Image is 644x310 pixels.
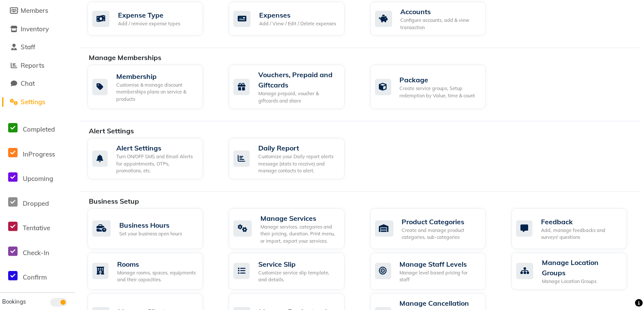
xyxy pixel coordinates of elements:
div: Rooms [117,259,196,269]
div: Add / remove expense types [118,20,180,27]
div: Accounts [401,6,479,17]
div: Service Slip [258,259,337,269]
div: Turn ON/OFF SMS and Email Alerts for appointments, OTPs, promotions, etc. [116,153,196,175]
div: Add / View / Edit / Delete expenses [259,20,336,27]
div: Manage level based pricing for staff [400,269,479,283]
span: Completed [23,125,55,133]
div: Manage prepaid, voucher & giftcards and share [258,90,337,104]
div: Add, manage feedbacks and surveys' questions [541,227,620,241]
div: Vouchers, Prepaid and Giftcards [258,69,337,90]
div: Expenses [259,10,336,20]
a: Vouchers, Prepaid and GiftcardsManage prepaid, voucher & giftcards and share [229,65,357,109]
span: Reports [21,61,44,69]
div: Customise & manage discount memberships plans on service & products [116,81,196,103]
a: ExpensesAdd / View / Edit / Delete expenses [229,2,357,36]
div: Manage services, categories and their pricing, duration. Print menu, or import, export your servi... [260,223,337,245]
span: Confirm [23,273,47,281]
a: PackageCreate service groups, Setup redemption by Value, time & count [370,65,499,109]
span: InProgress [23,150,55,158]
div: Alert Settings [116,143,196,153]
div: Manage Services [260,213,337,223]
a: MembershipCustomise & manage discount memberships plans on service & products [88,65,216,109]
span: Members [21,6,48,15]
span: Upcoming [23,175,53,183]
a: AccountsConfigure accounts, add & view transaction [370,2,499,36]
div: Customize your Daily report alerts message (stats to receive) and manage contacts to alert. [258,153,337,175]
span: Bookings [2,298,26,305]
a: Expense TypeAdd / remove expense types [88,2,216,36]
a: Members [2,6,73,16]
a: FeedbackAdd, manage feedbacks and surveys' questions [511,208,640,250]
div: Set your business open hours [119,230,182,238]
a: Inventory [2,24,73,34]
div: Membership [116,71,196,81]
a: Settings [2,97,73,107]
span: Staff [21,43,35,51]
div: Expense Type [118,10,180,20]
span: Inventory [21,25,49,33]
div: Manage Location Groups [542,257,620,278]
div: Product Categories [402,217,479,227]
div: Package [400,75,479,85]
a: RoomsManage rooms, spaces, equipments and their capacities. [88,253,216,290]
div: Manage rooms, spaces, equipments and their capacities. [117,269,196,283]
a: Manage Staff LevelsManage level based pricing for staff [370,253,499,290]
a: Daily ReportCustomize your Daily report alerts message (stats to receive) and manage contacts to ... [229,138,357,179]
span: Settings [21,98,45,106]
div: Create and manage product categories, sub-categories [402,227,479,241]
a: Service SlipCustomize service slip template, and details. [229,253,357,290]
span: Check-In [23,249,49,257]
div: Feedback [541,217,620,227]
div: Manage Location Groups [542,278,620,285]
div: Manage Staff Levels [400,259,479,269]
div: Daily Report [258,143,337,153]
a: Staff [2,42,73,52]
a: Chat [2,79,73,89]
a: Manage ServicesManage services, categories and their pricing, duration. Print menu, or import, ex... [229,208,357,250]
a: Manage Location GroupsManage Location Groups [511,253,640,290]
span: Dropped [23,199,49,208]
div: Create service groups, Setup redemption by Value, time & count [400,85,479,99]
a: Product CategoriesCreate and manage product categories, sub-categories [370,208,499,250]
span: Tentative [23,224,50,232]
a: Reports [2,61,73,71]
div: Configure accounts, add & view transaction [401,17,479,31]
div: Customize service slip template, and details. [258,269,337,283]
span: Chat [21,79,35,87]
a: Business HoursSet your business open hours [88,208,216,250]
div: Business Hours [119,220,182,230]
a: Alert SettingsTurn ON/OFF SMS and Email Alerts for appointments, OTPs, promotions, etc. [88,138,216,179]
